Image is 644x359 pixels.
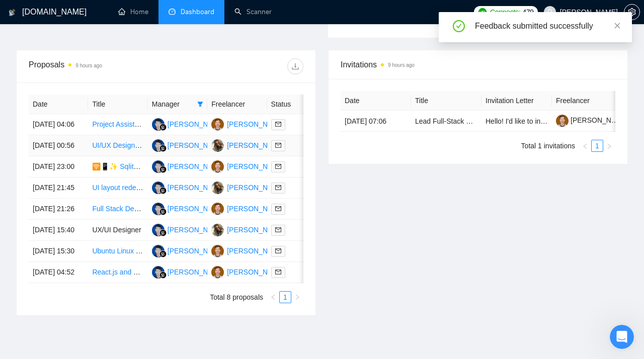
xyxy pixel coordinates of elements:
[88,262,147,283] td: React.js and Node.js Developer for Healthcare Product Phase 1
[152,246,225,254] a: HP[PERSON_NAME]
[29,135,88,156] td: [DATE] 00:56
[341,91,411,111] th: Date
[227,161,285,172] div: [PERSON_NAME]
[168,119,225,130] div: [PERSON_NAME]
[481,91,552,111] th: Invitation Letter
[610,325,634,349] iframe: Intercom live chat
[271,99,312,110] span: Status
[288,62,303,70] span: download
[211,160,224,173] img: PS
[152,203,165,215] img: HP
[207,95,267,114] th: Freelancer
[29,262,88,283] td: [DATE] 04:52
[582,143,588,149] span: left
[29,58,166,74] div: Proposals
[579,140,591,152] button: left
[267,291,279,303] li: Previous Page
[168,224,225,235] div: [PERSON_NAME]
[152,139,165,152] img: HP
[556,115,569,127] img: c1QJQCDuws98iMFyDTvze42migQQ0mwv3jKvRwChQc0RsDbwJSSa6H9XjjYV7k9a2O
[210,291,263,303] li: Total 8 proposals
[88,199,147,220] td: Full Stack Developer for Enterprise SaaS
[227,182,285,193] div: [PERSON_NAME]
[157,4,177,23] button: Главная
[211,162,285,170] a: PS[PERSON_NAME]
[159,272,167,279] img: gigradar-bm.png
[211,267,285,276] a: PS[PERSON_NAME]
[152,160,165,173] img: HP
[92,268,291,276] a: React.js and Node.js Developer for Healthcare Product Phase 1
[546,9,553,16] span: user
[159,250,167,257] img: gigradar-bm.png
[591,140,603,152] li: 1
[234,8,272,16] a: searchScanner
[275,121,281,127] span: mail
[29,220,88,241] td: [DATE] 15:40
[21,76,157,95] a: [EMAIL_ADDRESS][PERSON_NAME][PERSON_NAME][DOMAIN_NAME]
[211,246,285,254] a: PS[PERSON_NAME]
[267,291,279,303] button: left
[88,135,147,156] td: UI/UX Designer for Trauma-Informed, Accessible Website (Figma + System Design)
[152,162,225,170] a: HP[PERSON_NAME]
[478,8,487,16] img: upwork-logo.png
[280,292,291,303] a: 1
[291,291,303,303] li: Next Page
[152,182,165,194] img: HP
[49,5,73,13] h1: Mariia
[64,282,72,290] button: Start recording
[29,95,88,114] th: Date
[275,142,281,148] span: mail
[152,118,165,131] img: HP
[8,39,193,143] div: Mariia говорит…
[29,177,88,199] td: [DATE] 21:45
[275,248,281,254] span: mail
[148,95,207,114] th: Manager
[159,124,167,131] img: gigradar-bm.png
[88,220,147,241] td: UX/UI Designer
[152,267,225,276] a: HP[PERSON_NAME]
[159,229,167,236] img: gigradar-bm.png
[603,140,615,152] button: right
[592,140,603,151] a: 1
[279,291,291,303] li: 1
[168,245,225,256] div: [PERSON_NAME]
[275,269,281,275] span: mail
[49,13,136,23] p: В сети последние 15 мин
[341,58,615,71] span: Invitations
[579,140,591,152] li: Previous Page
[624,8,639,16] span: setting
[88,156,147,177] td: 🛜📱✨ Sqlite CRDT/Local-First/Sync Engine developer for personal sensemaking app
[75,63,102,68] time: 9 hours ago
[411,91,481,111] th: Title
[29,114,88,135] td: [DATE] 04:06
[9,5,16,21] img: logo
[92,120,301,128] a: Project Assistance | NextJS, Supabase, Drizzle, [PERSON_NAME]
[32,282,40,290] button: Средство выбора эмодзи
[159,187,167,194] img: gigradar-bm.png
[29,156,88,177] td: [DATE] 23:00
[294,294,300,300] span: right
[168,140,225,151] div: [PERSON_NAME]
[475,20,620,32] div: Feedback submitted successfully
[211,141,285,149] a: TS[PERSON_NAME]
[21,76,181,96] div: Hey ,
[227,245,285,256] div: [PERSON_NAME]
[88,114,147,135] td: Project Assistance | NextJS, Supabase, Drizzle, MUI, Tanstack
[552,91,622,111] th: Freelancer
[624,8,640,16] a: setting
[152,225,225,233] a: HP[PERSON_NAME]
[168,266,225,278] div: [PERSON_NAME]
[522,7,533,18] span: 479
[92,162,364,170] a: 🛜📱✨ Sqlite CRDT/Local-First/Sync Engine developer for personal sensemaking app
[159,166,167,173] img: gigradar-bm.png
[159,145,167,152] img: gigradar-bm.png
[270,294,276,300] span: left
[177,4,195,22] div: Закрыть
[227,224,285,235] div: [PERSON_NAME]
[211,266,224,279] img: PS
[92,141,353,149] a: UI/UX Designer for Trauma-Informed, Accessible Website (Figma + System Design)
[45,56,65,63] span: Mariia
[603,140,615,152] li: Next Page
[9,261,193,278] textarea: Ваше сообщение...
[490,7,520,18] span: Connects:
